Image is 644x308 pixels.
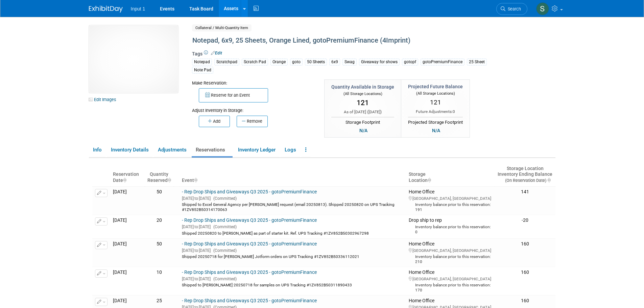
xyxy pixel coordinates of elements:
[409,253,493,264] div: Inventory balance prior to this reservation: 210
[342,58,357,66] div: Swag
[495,163,555,187] th: Storage LocationInventory Ending Balance (On Reservation Date) : activate to sort column ascending
[179,163,406,187] th: Event : activate to sort column ascending
[182,282,403,288] div: Shipped to [PERSON_NAME] 20250718 for samples on UPS Tracking #1ZV852B50311890433
[329,58,340,66] div: 6x9
[409,217,493,235] div: Drop ship to rep
[192,50,500,78] div: Tags
[145,186,174,215] td: 50
[192,58,212,66] div: Notepad
[270,58,288,66] div: Orange
[498,189,552,195] div: 141
[281,144,300,156] a: Logs
[182,269,317,275] a: - Rep Drop Ships and Giveaways Q3 2025 - gotoPremiumFinance
[145,267,174,295] td: 10
[498,269,552,276] div: 160
[182,223,403,230] div: [DATE] [DATE]
[192,144,233,156] a: Reservations
[182,217,317,223] a: - Rep Drop Ships and Giveaways Q3 2025 - gotoPremiumFinance
[430,98,441,106] span: 121
[192,24,252,31] span: Collateral / Multi-Quantity Item
[211,277,237,281] span: (Committed)
[408,117,463,126] div: Projected Storage Footprint
[467,58,487,66] div: 25 Sheet
[192,79,314,86] div: Make Reservation:
[89,6,123,13] img: ExhibitDay
[182,201,403,212] div: Shipped to Excel General Agency per [PERSON_NAME] request (email 20250813). Shipped 20250820 on U...
[211,196,237,201] span: (Committed)
[498,241,552,247] div: 160
[237,116,268,127] button: Remove
[359,58,400,66] div: Giveaway for shows
[408,83,463,90] div: Projected Future Balance
[89,25,178,93] img: View Images
[357,99,369,107] span: 121
[145,238,174,267] td: 50
[331,90,394,97] div: (All Storage Locations)
[409,247,493,253] div: [GEOGRAPHIC_DATA], [GEOGRAPHIC_DATA]
[211,224,237,229] span: (Committed)
[409,269,493,293] div: Home Office
[89,144,105,156] a: Info
[194,277,199,281] span: to
[430,127,442,134] div: N/A
[409,201,493,212] div: Inventory balance prior to this reservation: 191
[536,2,549,15] img: Susan Stout
[182,195,403,201] div: [DATE] [DATE]
[194,196,199,201] span: to
[192,67,213,74] div: Note Pad
[214,58,239,66] div: Scratchpad
[110,238,145,267] td: [DATE]
[107,144,152,156] a: Inventory Details
[182,253,403,259] div: Shipped 20250718 for [PERSON_NAME] Jotform orders on UPS Tracking #1ZV852B50336112021
[357,127,369,134] div: N/A
[290,58,303,66] div: goto
[182,298,317,303] a: - Rep Drop Ships and Giveaways Q3 2025 - gotoPremiumFinance
[331,84,394,90] div: Quantity Available in Storage
[409,282,493,293] div: Inventory balance prior to this reservation: 170
[190,34,500,47] div: Notepad, 6x9, 25 Sheets, Orange Lined, gotoPremiumFinance (4Imprint)
[192,102,314,114] div: Adjust Inventory in Storage:
[331,117,394,126] div: Storage Footprint
[234,144,279,156] a: Inventory Ledger
[305,58,327,66] div: 50 Sheets
[199,88,268,102] button: Reserve for an Event
[182,241,317,246] a: - Rep Drop Ships and Giveaways Q3 2025 - gotoPremiumFinance
[406,163,495,187] th: Storage Location : activate to sort column ascending
[110,186,145,215] td: [DATE]
[199,116,230,127] button: Add
[505,6,521,11] span: Search
[368,110,380,114] span: [DATE]
[496,3,527,15] a: Search
[194,224,199,229] span: to
[409,223,493,235] div: Inventory balance prior to this reservation: 0
[211,248,237,253] span: (Committed)
[154,144,190,156] a: Adjustments
[498,298,552,304] div: 160
[145,215,174,238] td: 20
[211,51,222,55] a: Edit
[110,163,145,187] th: ReservationDate : activate to sort column ascending
[182,276,403,282] div: [DATE] [DATE]
[242,58,268,66] div: Scratch Pad
[409,276,493,282] div: [GEOGRAPHIC_DATA], [GEOGRAPHIC_DATA]
[182,189,317,194] a: - Rep Drop Ships and Giveaways Q3 2025 - gotoPremiumFinance
[194,248,199,253] span: to
[331,109,394,115] div: As of [DATE] ( )
[409,189,493,212] div: Home Office
[499,178,546,183] span: (On Reservation Date)
[421,58,464,66] div: gotoPremiumFinance
[110,215,145,238] td: [DATE]
[408,90,463,96] div: (All Storage Locations)
[453,109,455,114] span: 0
[402,58,418,66] div: gotopf
[131,6,145,11] span: Input 1
[182,247,403,253] div: [DATE] [DATE]
[408,109,463,115] div: Future Adjustments:
[409,241,493,264] div: Home Office
[182,230,403,236] div: Shipped 20250820 to [PERSON_NAME] as part of starter kit. Ref. UPS Tracking #1ZV852B50302967298
[409,195,493,201] div: [GEOGRAPHIC_DATA], [GEOGRAPHIC_DATA]
[110,267,145,295] td: [DATE]
[498,217,552,223] div: -20
[145,163,174,187] th: Quantity&nbsp;&nbsp;&nbsp;Reserved : activate to sort column ascending
[89,95,119,104] a: Edit Images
